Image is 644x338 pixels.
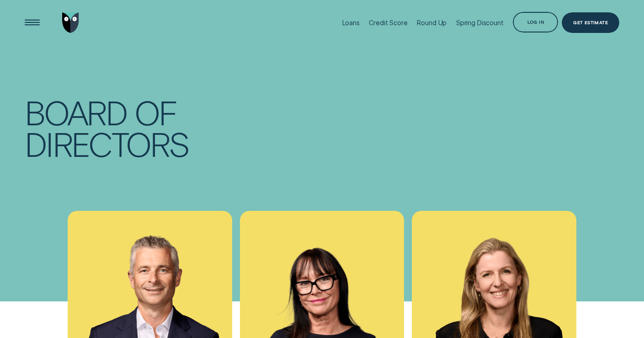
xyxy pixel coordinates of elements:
h4: Board of Directors [25,97,188,160]
button: Open Menu [22,12,43,32]
div: Loans [342,19,360,27]
div: of [134,97,176,128]
a: Get Estimate [562,12,619,32]
div: Credit Score [369,19,407,27]
div: Round Up [417,19,447,27]
button: Log in [513,12,558,32]
img: Wisr [62,12,79,32]
div: Spring Discount [456,19,504,27]
div: Board [25,97,127,128]
div: Directors [25,128,188,160]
